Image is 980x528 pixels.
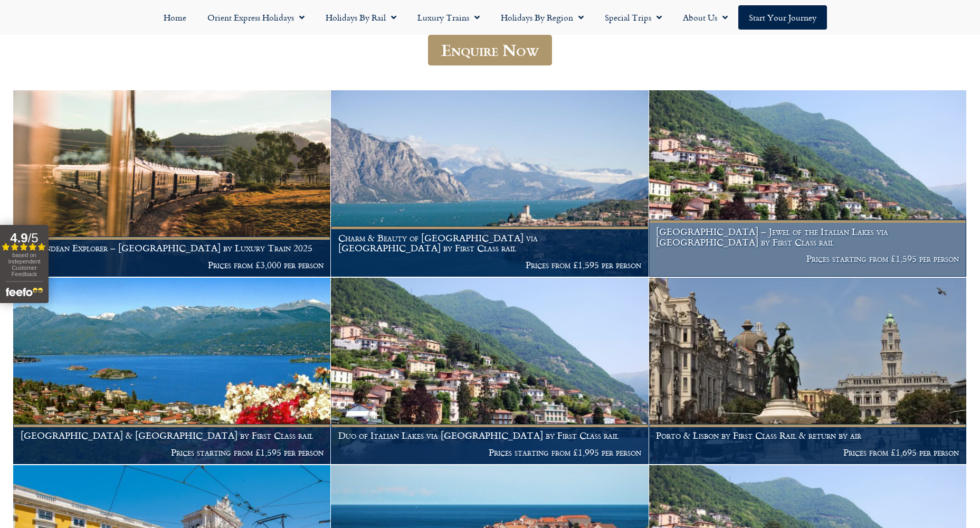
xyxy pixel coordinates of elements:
p: Prices from £1,695 per person [656,447,959,458]
a: [GEOGRAPHIC_DATA] & [GEOGRAPHIC_DATA] by First Class rail Prices starting from £1,595 per person [13,278,331,465]
a: Enquire Now [428,35,552,66]
h1: Duo of Italian Lakes via [GEOGRAPHIC_DATA] by First Class rail [338,430,641,441]
p: Prices starting from £1,595 per person [656,253,959,264]
h1: [GEOGRAPHIC_DATA] & [GEOGRAPHIC_DATA] by First Class rail [21,430,324,441]
a: [GEOGRAPHIC_DATA] – Jewel of the Italian Lakes via [GEOGRAPHIC_DATA] by First Class rail Prices s... [649,90,967,277]
a: Charm & Beauty of [GEOGRAPHIC_DATA] via [GEOGRAPHIC_DATA] by First Class rail Prices from £1,595 ... [331,90,649,277]
a: Orient Express Holidays [197,5,315,30]
nav: Menu [5,5,975,30]
a: Special Trips [594,5,672,30]
p: Prices from £3,000 per person [21,260,324,270]
p: Prices starting from £1,995 per person [338,447,641,458]
a: Duo of Italian Lakes via [GEOGRAPHIC_DATA] by First Class rail Prices starting from £1,995 per pe... [331,278,649,465]
a: Holidays by Rail [315,5,407,30]
a: Porto & Lisbon by First Class Rail & return by air Prices from £1,695 per person [649,278,967,465]
h1: The Andean Explorer – [GEOGRAPHIC_DATA] by Luxury Train 2025 [21,243,324,253]
a: Start your Journey [738,5,827,30]
h1: Charm & Beauty of [GEOGRAPHIC_DATA] via [GEOGRAPHIC_DATA] by First Class rail [338,233,641,253]
a: Luxury Trains [407,5,490,30]
a: The Andean Explorer – [GEOGRAPHIC_DATA] by Luxury Train 2025 Prices from £3,000 per person [13,90,331,277]
a: About Us [672,5,738,30]
h1: Porto & Lisbon by First Class Rail & return by air [656,430,959,441]
a: Home [153,5,197,30]
p: Prices from £1,595 per person [338,260,641,270]
p: Prices starting from £1,595 per person [21,447,324,458]
a: Holidays by Region [490,5,594,30]
h1: [GEOGRAPHIC_DATA] – Jewel of the Italian Lakes via [GEOGRAPHIC_DATA] by First Class rail [656,227,959,247]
